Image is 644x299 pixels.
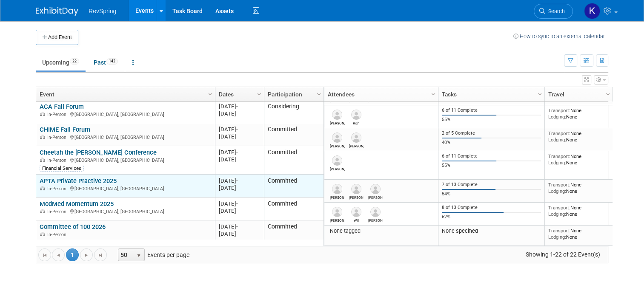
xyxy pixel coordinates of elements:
[219,223,260,230] div: [DATE]
[430,91,437,98] span: Column Settings
[332,110,342,120] img: Bob Duggan
[256,91,263,98] span: Column Settings
[40,110,211,118] div: [GEOGRAPHIC_DATA], [GEOGRAPHIC_DATA]
[351,184,361,194] img: James (Jim) Hosty
[219,110,260,117] div: [DATE]
[548,130,610,143] div: None None
[370,207,381,217] img: James (Jim) Hosty
[219,133,260,140] div: [DATE]
[207,91,214,98] span: Column Settings
[236,178,238,184] span: -
[107,248,198,261] span: Events per page
[40,158,45,162] img: In-Person Event
[536,91,543,98] span: Column Settings
[442,228,541,234] div: None specified
[94,248,107,261] a: Go to the last page
[47,232,69,237] span: In-Person
[548,130,570,136] span: Transport:
[442,214,541,220] div: 62%
[330,194,345,200] div: Raymond Vogel
[548,211,566,217] span: Lodging:
[604,91,611,98] span: Column Settings
[513,33,608,39] a: How to sync to an external calendar...
[351,207,361,217] img: Will Spears
[38,248,51,261] a: Go to the first page
[255,87,264,100] a: Column Settings
[40,126,90,133] a: CHIME Fall Forum
[442,163,541,169] div: 55%
[351,110,361,120] img: Rich Schlegel
[219,103,260,110] div: [DATE]
[442,130,541,136] div: 2 of 5 Complete
[236,126,238,133] span: -
[106,58,118,65] span: 142
[548,182,610,194] div: None None
[40,232,45,236] img: In-Person Event
[236,149,238,155] span: -
[47,158,69,163] span: In-Person
[40,103,84,110] a: ACA Fall Forum
[429,87,438,100] a: Column Settings
[370,184,381,194] img: Anastasia Purvis
[219,184,260,192] div: [DATE]
[442,182,541,188] div: 7 of 13 Complete
[219,230,260,237] div: [DATE]
[330,217,345,223] div: Ryan Boyens
[52,248,65,261] a: Go to the previous page
[351,133,361,143] img: Nick Nunez
[548,160,566,166] span: Lodging:
[548,188,566,194] span: Lodging:
[332,155,342,166] img: Chris Ohde
[545,8,565,14] span: Search
[40,186,45,190] img: In-Person Event
[219,200,260,207] div: [DATE]
[40,112,45,116] img: In-Person Event
[219,177,260,184] div: [DATE]
[40,200,114,208] a: ModMed Momentum 2025
[236,103,238,110] span: -
[87,54,124,71] a: Past142
[332,207,342,217] img: Ryan Boyens
[47,112,69,117] span: In-Person
[548,87,607,102] a: Travel
[264,197,323,220] td: Committed
[236,223,238,230] span: -
[89,8,116,14] span: RevSpring
[40,135,45,139] img: In-Person Event
[80,248,93,261] a: Go to the next page
[534,4,573,19] a: Search
[83,252,90,259] span: Go to the next page
[97,252,104,259] span: Go to the last page
[548,107,610,120] div: None None
[118,249,133,261] span: 50
[40,133,211,141] div: [GEOGRAPHIC_DATA], [GEOGRAPHIC_DATA]
[548,114,566,120] span: Lodging:
[548,228,610,240] div: None None
[535,87,545,100] a: Column Settings
[332,133,342,143] img: Nicole Rogas
[40,185,211,192] div: [GEOGRAPHIC_DATA], [GEOGRAPHIC_DATA]
[264,123,323,146] td: Committed
[40,87,209,102] a: Event
[40,156,211,164] div: [GEOGRAPHIC_DATA], [GEOGRAPHIC_DATA]
[349,143,364,148] div: Nick Nunez
[349,120,364,125] div: Rich Schlegel
[219,156,260,163] div: [DATE]
[40,209,45,213] img: In-Person Event
[315,87,324,100] a: Column Settings
[332,184,342,194] img: Raymond Vogel
[518,248,608,260] span: Showing 1-22 of 22 Event(s)
[548,153,610,166] div: None None
[264,175,323,197] td: Committed
[330,120,345,125] div: Bob Duggan
[442,191,541,197] div: 54%
[206,87,215,100] a: Column Settings
[548,153,570,159] span: Transport:
[36,7,78,16] img: ExhibitDay
[40,208,211,215] div: [GEOGRAPHIC_DATA], [GEOGRAPHIC_DATA]
[442,205,541,211] div: 8 of 13 Complete
[442,117,541,123] div: 55%
[70,58,79,65] span: 22
[548,107,570,113] span: Transport:
[36,30,78,45] button: Add Event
